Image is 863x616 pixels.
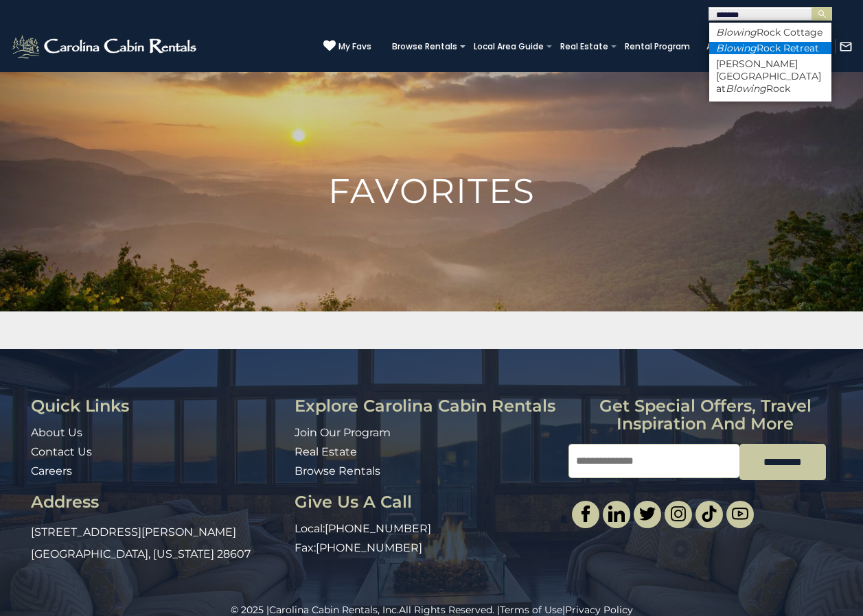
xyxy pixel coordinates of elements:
[31,426,82,439] a: About Us
[295,521,558,537] p: Local:
[839,40,853,54] img: mail-regular-white.png
[323,40,371,54] a: My Favs
[295,464,380,477] a: Browse Rentals
[709,58,831,95] li: [PERSON_NAME][GEOGRAPHIC_DATA] at Rock
[709,42,831,54] li: Rock Retreat
[295,426,391,439] a: Join Our Program
[500,604,562,616] a: Terms of Use
[385,37,464,56] a: Browse Rentals
[295,445,357,458] a: Real Estate
[726,82,766,95] em: Blowing
[316,541,422,554] a: [PHONE_NUMBER]
[467,37,551,56] a: Local Area Guide
[732,506,748,522] img: youtube-light.svg
[709,26,831,38] li: Rock Cottage
[269,604,399,616] a: Carolina Cabin Rentals, Inc.
[716,42,757,54] em: Blowing
[577,506,594,522] img: facebook-single.svg
[295,397,558,415] h3: Explore Carolina Cabin Rentals
[31,493,284,511] h3: Address
[618,37,697,56] a: Rental Program
[231,604,399,616] span: © 2025 |
[639,506,656,522] img: twitter-single.svg
[553,37,615,56] a: Real Estate
[568,397,842,434] h3: Get special offers, travel inspiration and more
[338,40,371,53] span: My Favs
[701,506,717,522] img: tiktok.svg
[295,493,558,511] h3: Give Us A Call
[700,37,739,56] a: About
[565,604,633,616] a: Privacy Policy
[31,397,284,415] h3: Quick Links
[31,445,92,458] a: Contact Us
[31,464,72,477] a: Careers
[670,506,687,522] img: instagram-single.svg
[10,33,200,60] img: White-1-2.png
[716,26,757,38] em: Blowing
[295,541,558,556] p: Fax:
[325,522,431,535] a: [PHONE_NUMBER]
[608,506,625,522] img: linkedin-single.svg
[31,521,284,565] p: [STREET_ADDRESS][PERSON_NAME] [GEOGRAPHIC_DATA], [US_STATE] 28607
